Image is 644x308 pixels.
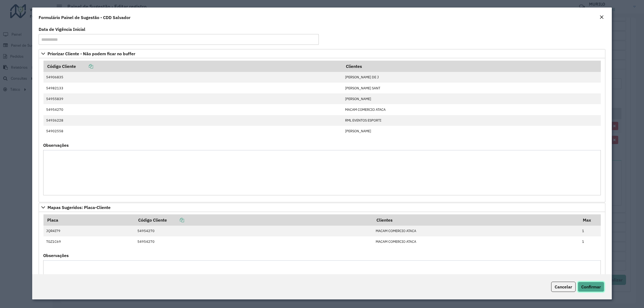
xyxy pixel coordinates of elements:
[43,104,342,115] td: 54954270
[43,252,69,259] label: Observações
[39,26,85,32] label: Data de Vigência Inicial
[167,217,184,223] a: Copiar
[47,205,111,210] span: Mapas Sugeridos: Placa-Cliente
[373,226,579,236] td: MACAM COMERCIO ATACA
[342,61,601,72] th: Clientes
[342,115,601,126] td: RML EVENTOS ESPORTI
[342,72,601,83] td: [PERSON_NAME] DE J
[134,226,373,236] td: 54954270
[373,214,579,226] th: Clientes
[43,72,342,83] td: 54906835
[134,214,373,226] th: Código Cliente
[43,226,135,236] td: JQR4I79
[134,236,373,247] td: 54954270
[43,93,342,104] td: 54955839
[43,83,342,93] td: 54982133
[551,282,576,292] button: Cancelar
[43,61,342,72] th: Código Cliente
[579,236,601,247] td: 1
[342,83,601,93] td: [PERSON_NAME] SANT
[579,226,601,236] td: 1
[43,115,342,126] td: 54936228
[76,64,93,69] a: Copiar
[342,126,601,137] td: [PERSON_NAME]
[43,236,135,247] td: TGZ1C69
[43,214,135,226] th: Placa
[342,104,601,115] td: MACAM COMERCIO ATACA
[43,126,342,137] td: 54902558
[579,214,601,226] th: Max
[39,58,605,202] div: Priorizar Cliente - Não podem ficar no buffer
[39,49,605,58] a: Priorizar Cliente - Não podem ficar no buffer
[578,282,604,292] button: Confirmar
[39,203,605,212] a: Mapas Sugeridos: Placa-Cliente
[555,284,572,289] span: Cancelar
[599,15,604,19] em: Fechar
[581,284,601,289] span: Confirmar
[342,93,601,104] td: [PERSON_NAME]
[47,52,135,56] span: Priorizar Cliente - Não podem ficar no buffer
[39,14,130,21] h4: Formulário Painel de Sugestão - CDD Salvador
[43,142,69,148] label: Observações
[373,236,579,247] td: MACAM COMERCIO ATACA
[598,14,605,21] button: Close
